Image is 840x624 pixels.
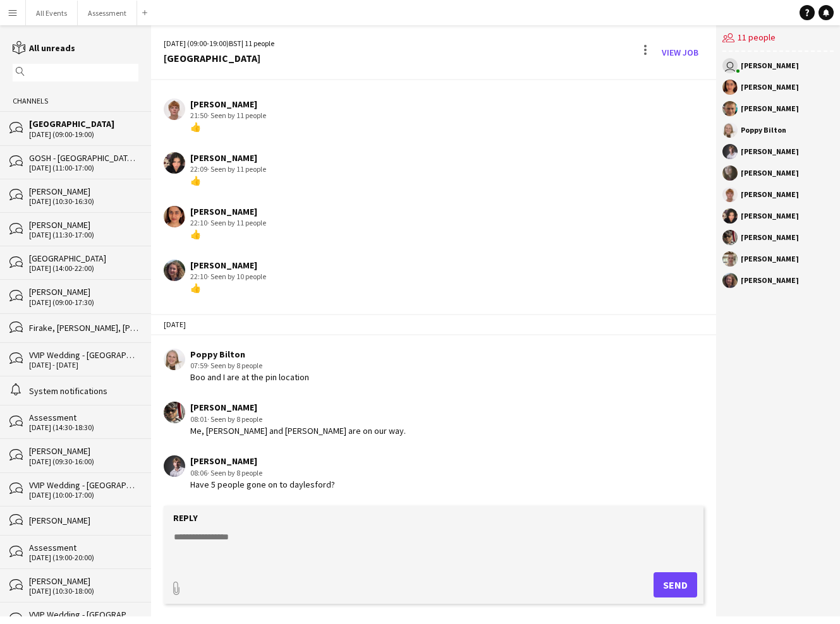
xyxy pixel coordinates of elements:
[207,272,266,281] span: · Seen by 10 people
[190,479,335,490] div: Have 5 people gone on to daylesford?
[29,286,138,297] div: [PERSON_NAME]
[29,349,138,361] div: VVIP Wedding - [GEOGRAPHIC_DATA]
[190,402,406,413] div: [PERSON_NAME]
[29,553,138,562] div: [DATE] (19:00-20:00)
[190,217,266,229] div: 22:10
[741,105,799,112] div: [PERSON_NAME]
[207,468,262,477] span: · Seen by 8 people
[190,260,266,271] div: [PERSON_NAME]
[741,212,799,220] div: [PERSON_NAME]
[173,512,198,524] label: Reply
[29,575,138,587] div: [PERSON_NAME]
[190,467,335,479] div: 08:06
[29,423,138,432] div: [DATE] (14:30-18:30)
[29,361,138,369] div: [DATE] - [DATE]
[29,164,138,172] div: [DATE] (11:00-17:00)
[29,118,138,129] div: [GEOGRAPHIC_DATA]
[190,271,266,282] div: 22:10
[190,371,309,383] div: Boo and I are at the pin location
[207,218,266,227] span: · Seen by 11 people
[207,361,262,370] span: · Seen by 8 people
[29,542,138,553] div: Assessment
[29,445,138,457] div: [PERSON_NAME]
[29,609,138,620] div: VVIP Wedding - [GEOGRAPHIC_DATA] - set up
[78,1,137,25] button: Assessment
[190,110,266,121] div: 21:50
[190,175,266,186] div: 👍
[190,206,266,217] div: [PERSON_NAME]
[29,298,138,307] div: [DATE] (09:00-17:30)
[741,277,799,284] div: [PERSON_NAME]
[190,152,266,164] div: [PERSON_NAME]
[190,425,406,436] div: Me, [PERSON_NAME] and [PERSON_NAME] are on our way.
[29,152,138,164] div: GOSH - [GEOGRAPHIC_DATA][PERSON_NAME]
[190,121,266,133] div: 👍
[207,414,262,424] span: · Seen by 8 people
[29,253,138,264] div: [GEOGRAPHIC_DATA]
[207,164,266,174] span: · Seen by 11 people
[190,229,266,240] div: 👍
[29,231,138,239] div: [DATE] (11:30-17:00)
[722,25,834,52] div: 11 people
[741,255,799,263] div: [PERSON_NAME]
[29,130,138,139] div: [DATE] (09:00-19:00)
[229,39,241,48] span: BST
[190,349,309,360] div: Poppy Bilton
[190,282,266,294] div: 👍
[29,491,138,500] div: [DATE] (10:00-17:00)
[657,42,703,63] a: View Job
[741,169,799,177] div: [PERSON_NAME]
[190,99,266,110] div: [PERSON_NAME]
[741,83,799,91] div: [PERSON_NAME]
[29,479,138,491] div: VVIP Wedding - [GEOGRAPHIC_DATA] - derig
[164,38,274,49] div: [DATE] (09:00-19:00) | 11 people
[741,126,786,134] div: Poppy Bilton
[190,360,309,371] div: 07:59
[207,111,266,120] span: · Seen by 11 people
[29,385,138,397] div: System notifications
[29,515,138,526] div: [PERSON_NAME]
[29,322,138,333] div: Firake, [PERSON_NAME], [PERSON_NAME], [PERSON_NAME], foster, [PERSON_NAME]
[741,191,799,198] div: [PERSON_NAME]
[26,1,78,25] button: All Events
[29,412,138,423] div: Assessment
[29,197,138,206] div: [DATE] (10:30-16:30)
[741,234,799,241] div: [PERSON_NAME]
[164,52,274,64] div: [GEOGRAPHIC_DATA]
[190,164,266,175] div: 22:09
[13,42,75,54] a: All unreads
[29,457,138,466] div: [DATE] (09:30-16:00)
[151,314,716,335] div: [DATE]
[29,219,138,231] div: [PERSON_NAME]
[190,455,335,467] div: [PERSON_NAME]
[29,587,138,596] div: [DATE] (10:30-18:00)
[741,148,799,155] div: [PERSON_NAME]
[29,264,138,273] div: [DATE] (14:00-22:00)
[654,572,697,597] button: Send
[741,62,799,69] div: [PERSON_NAME]
[190,414,406,425] div: 08:01
[29,186,138,197] div: [PERSON_NAME]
